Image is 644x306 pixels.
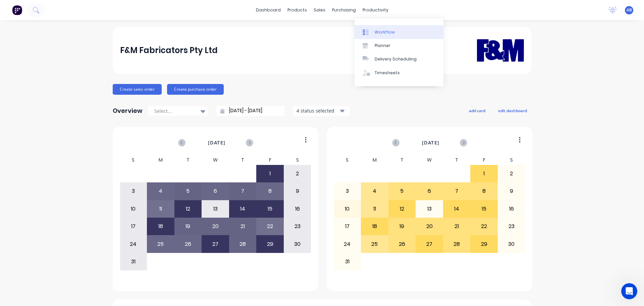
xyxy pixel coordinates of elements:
div: 2 [284,165,311,182]
span: [DATE] [208,139,225,146]
div: 28 [443,235,470,252]
div: 3 [334,183,361,200]
a: dashboard [253,5,284,15]
div: 15 [257,201,283,217]
div: 21 [443,218,470,235]
div: 5 [175,183,202,200]
div: 20 [416,218,443,235]
div: 10 [334,201,361,217]
div: F [470,155,498,165]
div: 4 status selected [297,107,339,114]
div: T [443,155,471,165]
div: 30 [498,235,525,252]
div: 26 [175,235,202,252]
img: F&M Fabricators Pty Ltd [477,29,524,71]
div: 16 [284,201,311,217]
div: 10 [120,201,147,217]
div: S [498,155,525,165]
div: 7 [443,183,470,200]
div: 2 [498,165,525,182]
a: Planner [355,39,443,52]
div: 17 [334,218,361,235]
div: 19 [175,218,202,235]
button: Create sales order [113,84,162,95]
div: 12 [175,201,202,217]
div: 19 [389,218,416,235]
div: sales [310,5,329,15]
div: M [361,155,388,165]
div: T [174,155,202,165]
div: Workflow [375,29,395,35]
div: 27 [416,235,443,252]
div: 17 [120,218,147,235]
div: 18 [147,218,174,235]
div: 4 [147,183,174,200]
div: S [334,155,361,165]
div: 24 [120,235,147,252]
img: Factory [12,5,22,15]
div: Timesheets [375,70,400,76]
div: 31 [334,253,361,270]
button: 4 status selected [293,106,350,116]
div: 22 [471,218,497,235]
div: Delivery Scheduling [375,56,417,62]
div: 8 [257,183,283,200]
span: [DATE] [422,139,439,146]
div: 9 [498,183,525,200]
div: 3 [120,183,147,200]
div: 27 [202,235,229,252]
div: 23 [498,218,525,235]
div: 26 [389,235,416,252]
div: productivity [359,5,392,15]
div: 6 [202,183,229,200]
div: 30 [284,235,311,252]
div: 11 [147,201,174,217]
a: Workflow [355,25,443,39]
div: 14 [229,201,256,217]
div: 15 [471,201,497,217]
div: 8 [471,183,497,200]
button: add card [465,106,490,115]
div: 24 [334,235,361,252]
div: 12 [389,201,416,217]
div: products [284,5,310,15]
div: 4 [361,183,388,200]
div: 31 [120,253,147,270]
div: T [388,155,416,165]
button: edit dashboard [494,106,531,115]
div: 13 [202,201,229,217]
div: purchasing [329,5,359,15]
div: Planner [375,43,390,49]
div: Overview [113,104,143,118]
div: M [147,155,174,165]
div: 6 [416,183,443,200]
div: 7 [229,183,256,200]
div: W [416,155,443,165]
div: 1 [257,165,283,182]
div: 14 [443,201,470,217]
div: F [256,155,284,165]
div: 29 [257,235,283,252]
div: 5 [389,183,416,200]
a: Delivery Scheduling [355,52,443,66]
div: 13 [416,201,443,217]
div: 28 [229,235,256,252]
div: 9 [284,183,311,200]
div: 22 [257,218,283,235]
a: Timesheets [355,66,443,80]
span: AB [627,7,632,13]
div: W [202,155,229,165]
div: 16 [498,201,525,217]
div: 25 [147,235,174,252]
div: 29 [471,235,497,252]
div: 25 [361,235,388,252]
div: S [284,155,311,165]
div: 20 [202,218,229,235]
div: T [229,155,257,165]
div: F&M Fabricators Pty Ltd [120,44,218,57]
div: 23 [284,218,311,235]
div: 11 [361,201,388,217]
div: S [120,155,147,165]
div: 1 [471,165,497,182]
button: Create purchase order [167,84,224,95]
